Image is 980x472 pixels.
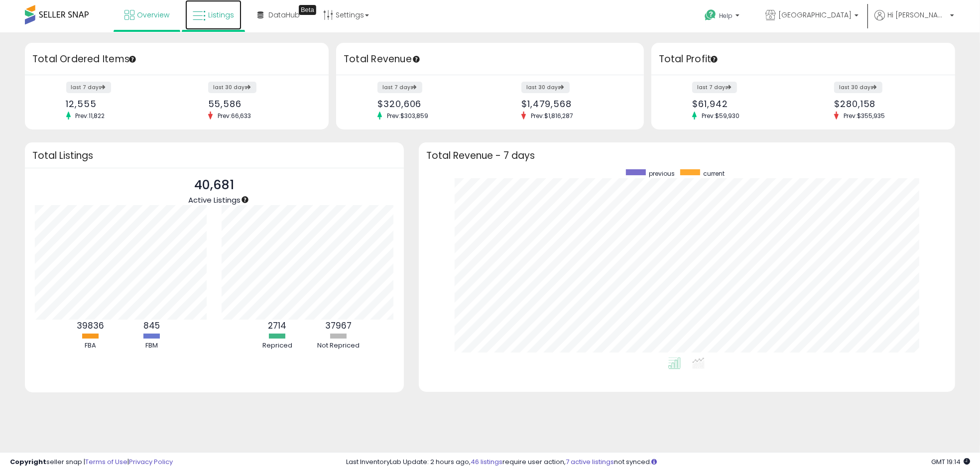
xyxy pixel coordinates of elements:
[521,82,570,93] label: last 30 days
[188,195,241,205] span: Active Listings
[188,176,241,195] p: 40,681
[137,10,169,20] span: Overview
[659,52,948,66] h3: Total Profit
[128,55,137,64] div: Tooltip anchor
[66,82,111,93] label: last 7 days
[692,99,796,109] div: $61,942
[377,99,483,109] div: $320,606
[521,99,626,109] div: $1,479,568
[208,10,234,20] span: Listings
[704,169,725,178] span: current
[778,10,852,20] span: [GEOGRAPHIC_DATA]
[32,52,321,66] h3: Total Ordered Items
[839,112,890,120] span: Prev: $355,935
[208,99,312,109] div: 55,586
[77,320,104,332] b: 39836
[66,99,170,109] div: 12,555
[325,320,352,332] b: 37967
[60,341,120,351] div: FBA
[710,55,719,64] div: Tooltip anchor
[241,195,249,204] div: Tooltip anchor
[697,112,744,120] span: Prev: $59,930
[268,10,300,20] span: DataHub
[309,341,368,351] div: Not Repriced
[143,320,160,332] b: 845
[412,55,421,64] div: Tooltip anchor
[834,99,938,109] div: $280,158
[382,112,433,120] span: Prev: $303,859
[208,82,256,93] label: last 30 days
[213,112,256,120] span: Prev: 66,633
[704,9,717,21] i: Get Help
[32,152,396,159] h3: Total Listings
[122,341,181,351] div: FBM
[526,112,578,120] span: Prev: $1,816,287
[887,10,947,20] span: Hi [PERSON_NAME]
[697,1,749,32] a: Help
[344,52,636,66] h3: Total Revenue
[377,82,422,93] label: last 7 days
[268,320,286,332] b: 2714
[834,82,882,93] label: last 30 days
[71,112,110,120] span: Prev: 11,822
[649,169,675,178] span: previous
[426,152,948,159] h3: Total Revenue - 7 days
[719,11,733,20] span: Help
[874,10,954,32] a: Hi [PERSON_NAME]
[692,82,737,93] label: last 7 days
[299,5,316,15] div: Tooltip anchor
[247,341,307,351] div: Repriced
